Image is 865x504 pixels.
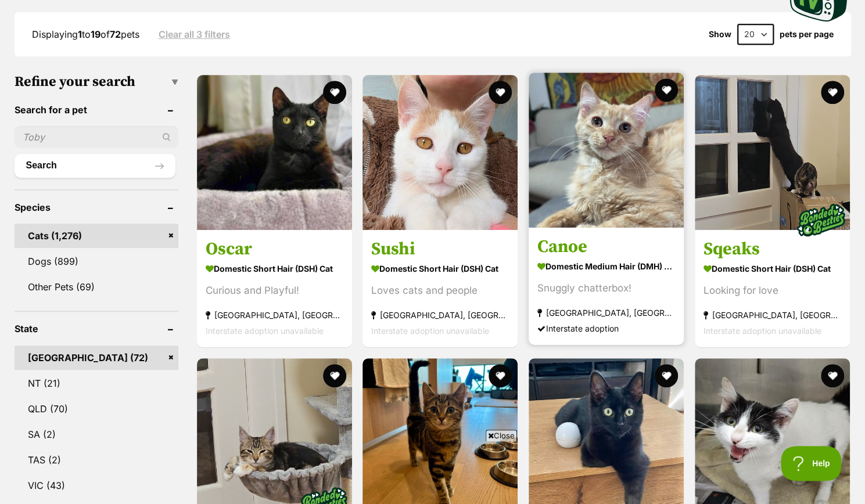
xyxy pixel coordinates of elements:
a: VIC (43) [15,473,178,498]
span: Displaying to of pets [32,28,139,40]
div: SumUp [3,221,66,233]
iframe: Advertisement [221,446,644,498]
button: favourite [821,364,844,387]
img: Oscar - Domestic Short Hair (DSH) Cat [197,75,352,230]
header: State [15,323,178,334]
span: Show [709,30,731,39]
strong: 19 [91,28,101,40]
h3: Sushi [371,238,509,260]
strong: 1 [78,28,82,40]
h3: Oscar [206,238,343,260]
strong: [GEOGRAPHIC_DATA], [GEOGRAPHIC_DATA] [206,307,343,323]
strong: [GEOGRAPHIC_DATA], [GEOGRAPHIC_DATA] [704,307,841,323]
button: favourite [322,81,346,104]
strong: [GEOGRAPHIC_DATA], [GEOGRAPHIC_DATA] [371,307,509,323]
strong: Domestic Medium Hair (DMH) Cat [537,258,675,275]
a: Other Pets (69) [15,275,178,299]
header: Species [15,202,178,213]
a: Sushi Domestic Short Hair (DSH) Cat Loves cats and people [GEOGRAPHIC_DATA], [GEOGRAPHIC_DATA] In... [362,229,518,347]
div: Looking for love [704,283,841,298]
a: Oscar Domestic Short Hair (DSH) Cat Curious and Playful! [GEOGRAPHIC_DATA], [GEOGRAPHIC_DATA] Int... [197,229,352,347]
iframe: Help Scout Beacon - Open [781,446,842,481]
div: Loves cats and people [371,283,509,298]
img: Sushi - Domestic Short Hair (DSH) Cat [362,75,518,230]
img: bonded besties [792,191,850,249]
span: Interstate adoption unavailable [704,326,821,336]
strong: Domestic Short Hair (DSH) Cat [371,260,509,277]
button: Search [15,154,175,177]
a: Cats (1,276) [15,224,178,248]
label: pets per page [780,30,834,39]
strong: 72 [110,28,121,40]
h3: Canoe [537,236,675,258]
span: Interstate adoption unavailable [371,326,489,336]
div: Snuggly chatterbox! [537,280,675,296]
a: Dogs (899) [15,249,178,273]
button: Learn More [119,113,164,135]
button: Learn More [3,314,66,345]
a: TAS (2) [15,448,178,472]
img: Sqeaks - Domestic Short Hair (DSH) Cat [695,75,850,230]
a: SA (2) [15,422,178,447]
div: SumUp [10,113,112,119]
h3: Sqeaks [704,238,841,260]
button: favourite [322,364,346,387]
a: [GEOGRAPHIC_DATA] (72) [15,345,178,370]
a: QLD (70) [15,397,178,421]
strong: Domestic Short Hair (DSH) Cat [206,260,343,277]
button: favourite [489,81,512,104]
span: Close [486,430,517,441]
strong: Domestic Short Hair (DSH) Cat [704,260,841,277]
input: Toby [15,126,178,148]
a: Canoe Domestic Medium Hair (DMH) Cat Snuggly chatterbox! [GEOGRAPHIC_DATA], [GEOGRAPHIC_DATA] Int... [529,227,684,345]
button: favourite [821,81,844,104]
header: Search for a pet [15,105,178,115]
a: NT (21) [15,371,178,395]
strong: [GEOGRAPHIC_DATA], [GEOGRAPHIC_DATA] [537,305,675,321]
button: favourite [655,78,678,102]
div: Say goodbye to hidden costs. [10,119,112,128]
button: favourite [655,364,678,387]
a: Sqeaks Domestic Short Hair (DSH) Cat Looking for love [GEOGRAPHIC_DATA], [GEOGRAPHIC_DATA] Inters... [695,229,850,347]
img: Canoe - Domestic Medium Hair (DMH) Cat [529,73,684,228]
a: Clear all 3 filters [159,29,230,39]
span: Interstate adoption unavailable [206,326,324,336]
div: Loved by Aussie Businesses. Trusted by 4M+ globally. [3,233,66,307]
h3: Refine your search [15,74,178,90]
div: Interstate adoption [537,321,675,336]
button: favourite [489,364,512,387]
div: Curious and Playful! [206,283,343,298]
